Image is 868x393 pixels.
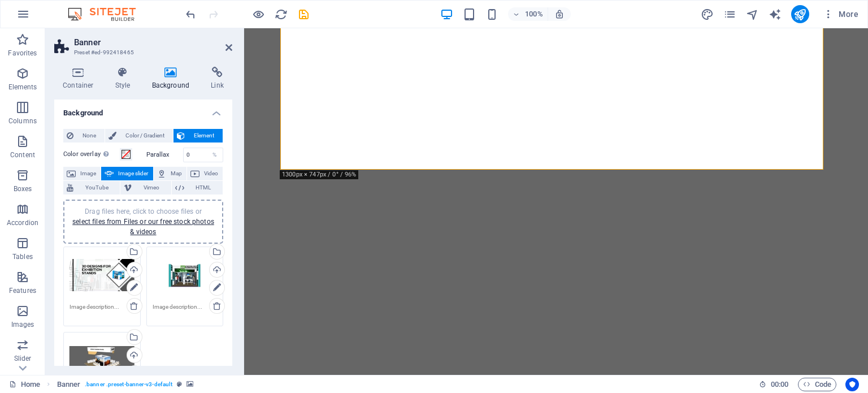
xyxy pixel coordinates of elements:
[74,37,232,47] h2: Banner
[525,7,543,21] h6: 100%
[120,129,170,142] span: Color / Gradient
[172,181,223,195] button: HTML
[184,7,197,21] button: undo
[63,129,105,142] button: None
[135,181,167,195] span: Vimeo
[779,380,780,388] span: :
[701,7,714,21] button: design
[791,5,809,23] button: publish
[63,148,120,161] label: Color overlay
[57,378,81,391] span: Click to select. Double-click to edit
[798,378,836,391] button: Code
[8,49,37,58] p: Favorites
[9,286,36,295] p: Features
[9,378,40,391] a: Click to cancel selection. Double-click to open Pages
[202,67,232,90] h4: Link
[63,181,120,195] button: YouTube
[184,8,197,21] i: Undo: Remove slide (Ctrl+Z)
[54,100,232,120] h4: Background
[54,67,107,90] h4: Container
[10,150,35,159] p: Content
[769,7,782,21] button: text_generator
[759,378,789,391] h6: Session time
[74,47,210,58] h3: Preset #ed-992418465
[274,7,288,21] button: reload
[8,83,37,92] p: Elements
[818,5,863,23] button: More
[297,7,310,21] button: save
[105,129,173,142] button: Color / Gradient
[803,378,831,391] span: Code
[77,181,116,195] span: YouTube
[72,218,214,236] a: select files from Files or our free stock photos & videos
[203,167,219,180] span: Video
[188,129,219,142] span: Element
[70,338,134,383] div: KenyaTourism1-XOmDmqdEmYNoDO0GyO8UIA.jpg
[107,67,144,90] h4: Style
[154,167,186,180] button: Map
[77,129,101,142] span: None
[153,253,218,298] div: GreenlinedesignFront-6_6zuPRlHVkaO4ZiE3jt1Q.jpg
[170,167,183,180] span: Map
[79,167,97,180] span: Image
[177,381,182,387] i: This element is a customizable preset
[723,7,737,21] button: pages
[57,378,194,391] nav: breadcrumb
[101,167,153,180] button: Image slider
[845,378,859,391] button: Usercentrics
[85,378,172,391] span: . banner .preset-banner-v3-default
[769,8,782,21] i: AI Writer
[186,381,193,387] i: This element contains a background
[14,184,32,193] p: Boxes
[65,7,150,21] img: Editor Logo
[70,253,134,298] div: GreenMinimalistLawFirmPromotionBanner1-0zXHvYddrJT4K-6IuVyOLA.png
[11,320,34,329] p: Images
[701,8,714,21] i: Design (Ctrl+Alt+Y)
[173,129,223,142] button: Element
[188,181,219,195] span: HTML
[187,167,223,180] button: Video
[12,252,33,261] p: Tables
[297,8,310,21] i: Save (Ctrl+S)
[63,167,101,180] button: Image
[120,181,171,195] button: Vimeo
[14,354,32,363] p: Slider
[207,148,223,162] div: %
[793,8,806,21] i: Publish
[146,152,183,158] label: Parallax
[7,218,38,227] p: Accordion
[723,8,736,21] i: Pages (Ctrl+Alt+S)
[72,208,214,236] span: Drag files here, click to choose files or
[8,116,37,126] p: Columns
[746,7,759,21] button: navigator
[746,8,759,21] i: Navigator
[554,9,565,19] i: On resize automatically adjust zoom level to fit chosen device.
[117,167,149,180] span: Image slider
[508,7,548,21] button: 100%
[823,8,858,20] span: More
[771,378,788,391] span: 00 00
[144,67,203,90] h4: Background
